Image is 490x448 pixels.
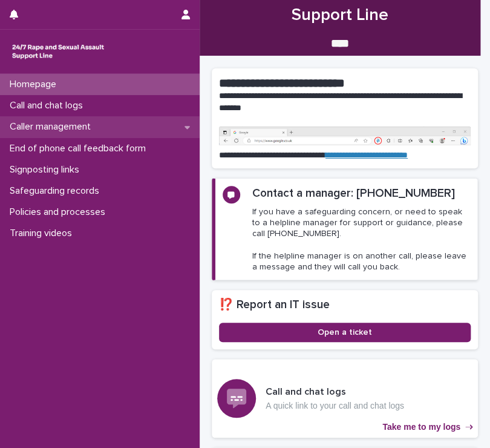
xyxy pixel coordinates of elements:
p: Homepage [5,79,66,90]
p: Signposting links [5,164,89,176]
img: https%3A%2F%2Fcdn.document360.io%2F0deca9d6-0dac-4e56-9e8f-8d9979bfce0e%2FImages%2FDocumentation%... [219,127,471,145]
p: Safeguarding records [5,185,109,197]
a: Take me to my logs [212,359,478,438]
h2: Contact a manager: [PHONE_NUMBER] [252,186,455,202]
span: Open a ticket [318,328,372,337]
h3: Call and chat logs [266,386,404,398]
h2: ⁉️ Report an IT issue [219,297,471,313]
p: Caller management [5,121,100,133]
p: Call and chat logs [5,100,93,111]
p: Training videos [5,228,82,239]
p: Policies and processes [5,206,115,218]
a: Open a ticket [219,323,471,342]
p: Take me to my logs [382,422,460,432]
p: If you have a safeguarding concern, or need to speak to a helpline manager for support or guidanc... [252,206,470,272]
p: A quick link to your call and chat logs [266,401,404,411]
img: rhQMoQhaT3yELyF149Cw [10,39,106,64]
p: End of phone call feedback form [5,143,155,154]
